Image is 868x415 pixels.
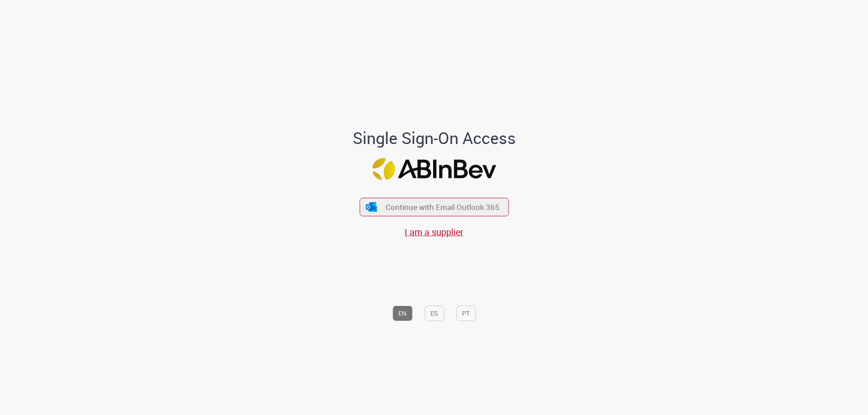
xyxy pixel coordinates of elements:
button: EN [392,306,412,321]
a: I am a supplier [405,226,463,238]
img: ícone Azure/Microsoft 360 [365,202,378,212]
h1: Single Sign-On Access [309,129,560,147]
span: Continue with Email Outlook 365 [386,202,500,212]
button: PT [456,306,476,321]
button: ES [425,306,444,321]
img: Logo ABInBev [372,158,496,180]
button: ícone Azure/Microsoft 360 Continue with Email Outlook 365 [359,198,509,216]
